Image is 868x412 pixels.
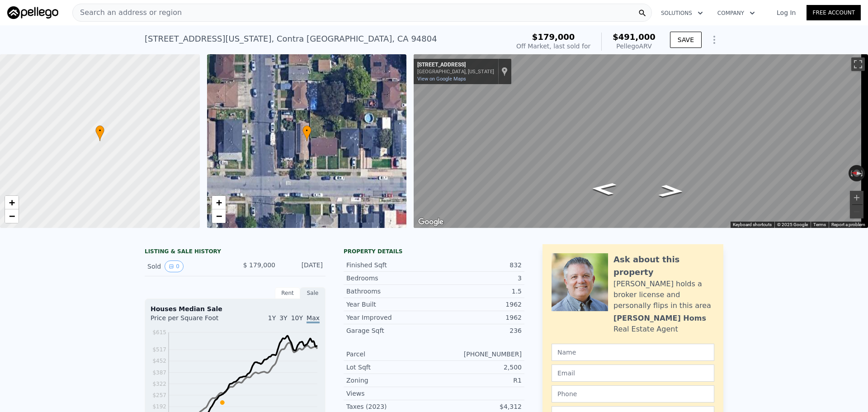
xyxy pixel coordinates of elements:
span: $179,000 [532,32,575,42]
button: Solutions [654,5,710,21]
div: Views [346,389,434,398]
div: Sold [147,260,228,272]
input: Name [552,344,714,361]
div: 3 [434,274,522,283]
tspan: $322 [152,381,166,387]
button: Keyboard shortcuts [733,222,772,228]
span: − [216,210,222,222]
div: Garage Sqft [346,326,434,335]
button: Zoom in [850,191,863,204]
button: Rotate clockwise [860,165,865,181]
div: Rent [275,287,300,299]
span: 3Y [279,314,287,322]
div: 1962 [434,300,522,309]
div: 1962 [434,313,522,322]
button: Rotate counterclockwise [849,165,854,181]
div: • [95,125,104,141]
div: Map [414,54,868,228]
span: Search an address or region [73,7,182,18]
span: • [302,127,311,135]
span: $ 179,000 [243,261,275,269]
img: Google [416,216,446,228]
div: Street View [414,54,868,228]
tspan: $517 [152,346,166,353]
span: Max [307,314,320,323]
a: Zoom out [212,209,226,223]
span: + [9,197,15,208]
a: Log In [766,8,807,17]
div: Bedrooms [346,274,434,283]
button: Show Options [705,31,723,49]
div: Taxes (2023) [346,402,434,411]
span: 10Y [291,314,303,322]
div: 832 [434,260,522,270]
div: Houses Median Sale [151,304,320,313]
div: Parcel [346,350,434,359]
button: Reset the view [848,169,865,178]
a: Show location on map [501,66,508,76]
div: [STREET_ADDRESS] [417,62,494,69]
div: [GEOGRAPHIC_DATA], [US_STATE] [417,69,494,75]
div: [PERSON_NAME] holds a broker license and personally flips in this area [613,279,714,311]
a: Free Account [807,5,861,20]
path: Go South, S 8th St [648,182,694,200]
a: Zoom in [5,196,19,209]
div: R1 [434,376,522,385]
a: Zoom out [5,209,19,223]
span: − [9,210,15,222]
path: Go North, S 8th St [581,180,627,198]
div: Off Market, last sold for [516,42,590,51]
div: • [302,125,311,141]
tspan: $192 [152,403,166,410]
a: View on Google Maps [417,76,466,82]
a: Open this area in Google Maps (opens a new window) [416,216,446,228]
div: Year Improved [346,313,434,322]
div: Ask about this property [613,253,714,279]
a: Zoom in [212,196,226,209]
span: 1Y [268,314,276,322]
div: Finished Sqft [346,260,434,270]
a: Terms (opens in new tab) [813,222,826,227]
div: Sale [300,287,325,299]
div: Price per Square Foot [151,313,235,328]
input: Phone [552,385,714,403]
div: [DATE] [283,260,323,272]
div: 2,500 [434,363,522,372]
div: Pellego ARV [613,42,656,51]
a: Report a problem [831,222,865,227]
tspan: $615 [152,329,166,336]
div: Year Built [346,300,434,309]
tspan: $387 [152,369,166,376]
span: $491,000 [613,32,656,42]
div: Zoning [346,376,434,385]
div: Bathrooms [346,287,434,296]
button: Company [710,5,762,21]
span: • [95,127,104,135]
tspan: $257 [152,392,166,398]
div: Lot Sqft [346,363,434,372]
button: View historical data [165,260,184,272]
div: Property details [344,248,524,255]
span: + [216,197,222,208]
div: LISTING & SALE HISTORY [145,248,325,257]
div: [STREET_ADDRESS][US_STATE] , Contra [GEOGRAPHIC_DATA] , CA 94804 [145,33,437,45]
div: Real Estate Agent [613,324,678,335]
img: Pellego [7,6,58,19]
div: [PERSON_NAME] Homs [613,313,706,324]
span: © 2025 Google [777,222,808,227]
input: Email [552,365,714,382]
div: [PHONE_NUMBER] [434,350,522,359]
button: Zoom out [850,205,863,218]
button: Toggle fullscreen view [851,57,865,71]
div: $4,312 [434,402,522,411]
div: 236 [434,326,522,335]
tspan: $452 [152,358,166,364]
button: SAVE [670,32,702,48]
div: 1.5 [434,287,522,296]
